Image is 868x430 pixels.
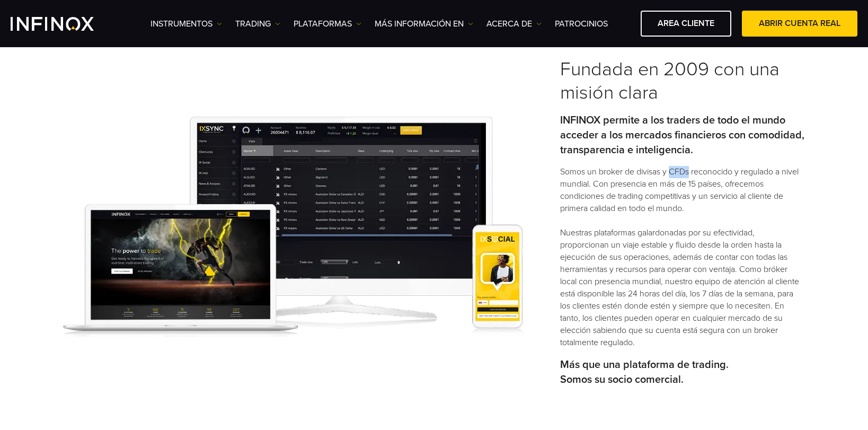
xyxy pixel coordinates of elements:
a: Patrocinios [555,17,608,30]
a: Instrumentos [150,17,222,30]
p: Más que una plataforma de trading. Somos su socio comercial. [560,357,805,387]
a: INFINOX Logo [11,17,119,31]
a: Más información en [375,17,473,30]
p: Somos un broker de divisas y CFDs reconocido y regulado a nivel mundial. Con presencia en más de ... [560,166,805,349]
a: AREA CLIENTE [641,11,731,37]
a: PLATAFORMAS [294,17,361,30]
a: ABRIR CUENTA REAL [742,11,857,37]
h3: Fundada en 2009 con una misión clara [560,58,805,104]
p: INFINOX permite a los traders de todo el mundo acceder a los mercados financieros con comodidad, ... [560,113,805,157]
a: TRADING [235,17,280,30]
a: ACERCA DE [486,17,542,30]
